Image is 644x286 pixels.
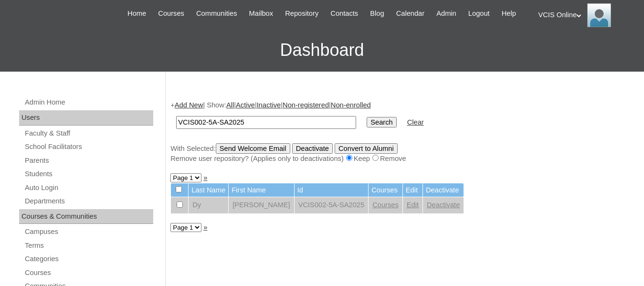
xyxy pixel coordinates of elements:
a: Active [236,101,255,109]
a: Campuses [24,226,153,238]
span: Admin [436,8,456,19]
a: Contacts [326,8,363,19]
input: Search [367,117,396,127]
a: Non-enrolled [331,101,371,109]
td: First Name [229,183,294,197]
td: Courses [369,183,402,197]
a: School Facilitators [24,141,153,153]
span: Courses [158,8,184,19]
input: Search [176,116,356,129]
input: Deactivate [292,143,333,154]
a: Add New [175,101,203,109]
a: Inactive [257,101,281,109]
a: Admin [432,8,461,19]
a: Mailbox [244,8,278,19]
span: Logout [468,8,490,19]
div: Users [19,110,153,126]
td: VCIS002-5A-SA2025 [295,197,369,213]
span: Help [502,8,516,19]
a: Calendar [391,8,429,19]
h3: Dashboard [5,29,639,72]
td: Dy [189,197,228,213]
div: + | Show: | | | | [170,100,634,163]
span: Calendar [396,8,424,19]
td: [PERSON_NAME] [229,197,294,213]
div: With Selected: [170,143,634,164]
a: » [203,223,207,231]
span: Blog [370,8,384,19]
a: Communities [191,8,242,19]
img: VCIS Online Admin [587,3,611,27]
input: Convert to Alumni [335,143,398,154]
a: Courses [24,267,153,279]
a: Auto Login [24,182,153,194]
td: Edit [403,183,422,197]
span: Home [127,8,146,19]
a: Home [123,8,151,19]
a: Non-registered [283,101,329,109]
td: Deactivate [423,183,464,197]
a: Faculty & Staff [24,127,153,139]
a: All [226,101,234,109]
a: Deactivate [427,201,460,209]
div: VCIS Online [538,3,635,27]
td: Id [295,183,369,197]
a: Courses [153,8,189,19]
span: Repository [285,8,318,19]
div: Courses & Communities [19,209,153,224]
td: Last Name [189,183,228,197]
a: Blog [365,8,389,19]
a: Edit [407,201,419,209]
div: Remove user repository? (Applies only to deactivations) Keep Remove [170,154,634,164]
a: Admin Home [24,96,153,108]
a: Parents [24,155,153,167]
a: Terms [24,240,153,252]
a: Departments [24,195,153,207]
a: Courses [372,201,399,209]
a: Categories [24,253,153,265]
a: Clear [407,118,424,126]
a: Students [24,168,153,180]
a: Logout [464,8,495,19]
span: Contacts [330,8,358,19]
a: » [203,174,207,181]
input: Send Welcome Email [216,143,290,154]
span: Mailbox [249,8,274,19]
span: Communities [196,8,237,19]
a: Help [497,8,521,19]
a: Repository [280,8,323,19]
